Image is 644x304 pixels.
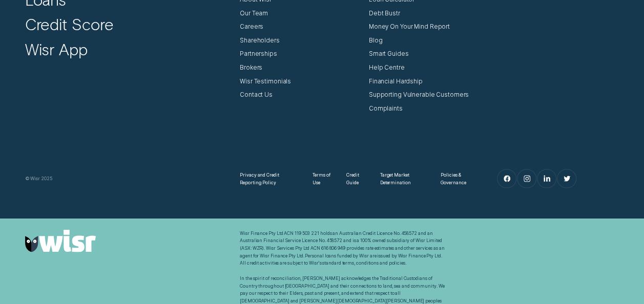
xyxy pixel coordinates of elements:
a: Twitter [557,169,575,187]
a: Target Market Determination [380,171,427,186]
a: Our Team [240,10,268,17]
a: Blog [369,37,383,45]
a: Debt Bustr [369,10,400,17]
a: Partnerships [240,50,277,58]
a: Supporting Vulnerable Customers [369,91,469,98]
a: Wisr App [25,39,88,59]
a: Shareholders [240,37,280,45]
a: Terms of Use [313,171,333,186]
a: Money On Your Mind Report [369,23,450,31]
a: Contact Us [240,91,273,98]
a: Privacy and Credit Reporting Policy [240,171,299,186]
a: Facebook [497,169,515,187]
a: Brokers [240,63,262,71]
div: © Wisr 2025 [21,175,236,182]
a: Complaints [369,104,403,112]
a: Credit Score [25,14,114,34]
a: Instagram [517,169,535,187]
a: Help Centre [369,63,405,71]
img: Wisr [25,229,96,252]
a: Financial Hardship [369,77,423,85]
a: Credit Guide [346,171,366,186]
a: Careers [240,23,263,31]
a: LinkedIn [537,169,555,187]
a: Wisr Testimonials [240,77,291,85]
a: Smart Guides [369,50,409,58]
a: Policies & Governance [441,171,476,186]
